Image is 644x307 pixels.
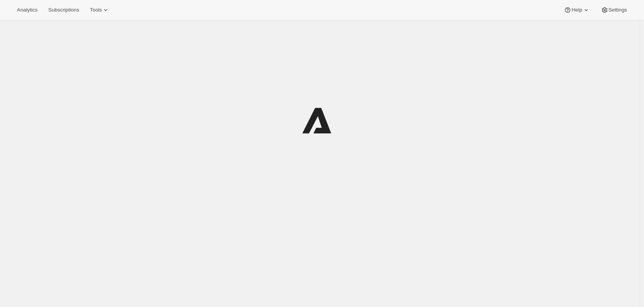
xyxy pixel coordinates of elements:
[44,5,84,15] button: Subscriptions
[596,5,632,15] button: Settings
[85,5,114,15] button: Tools
[559,5,594,15] button: Help
[572,7,582,13] span: Help
[48,7,79,13] span: Subscriptions
[90,7,102,13] span: Tools
[609,7,627,13] span: Settings
[17,7,37,13] span: Analytics
[12,5,42,15] button: Analytics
